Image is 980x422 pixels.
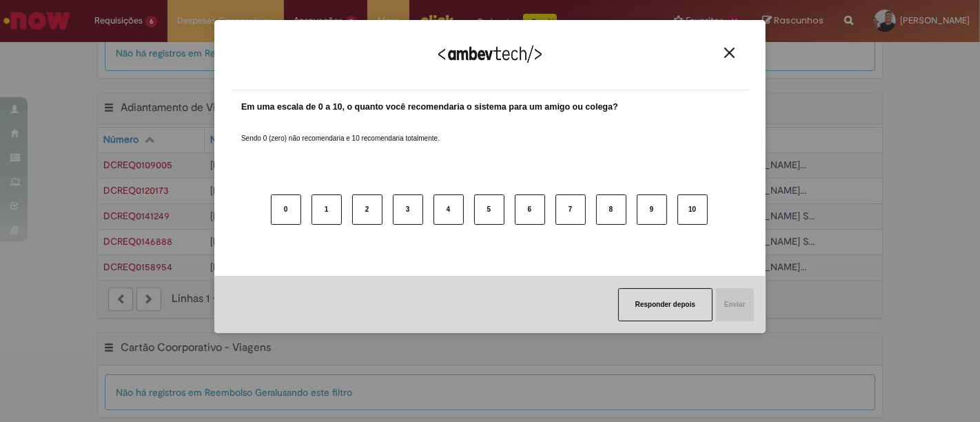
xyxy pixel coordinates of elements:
[596,194,626,225] button: 8
[312,194,342,225] button: 1
[515,194,545,225] button: 6
[618,288,713,321] button: Responder depois
[677,194,708,225] button: 10
[271,194,301,225] button: 0
[720,47,739,59] button: Close
[438,46,542,63] img: Logo Ambevtech
[393,194,423,225] button: 3
[724,48,735,58] img: Close
[241,117,440,143] label: Sendo 0 (zero) não recomendaria e 10 recomendaria totalmente.
[637,194,667,225] button: 9
[352,194,382,225] button: 2
[241,101,618,114] label: Em uma escala de 0 a 10, o quanto você recomendaria o sistema para um amigo ou colega?
[474,194,504,225] button: 5
[433,194,464,225] button: 4
[555,194,586,225] button: 7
